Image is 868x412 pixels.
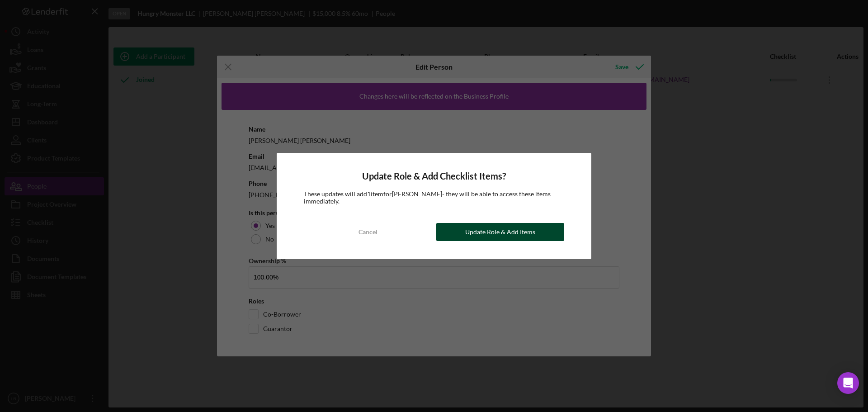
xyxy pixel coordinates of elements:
div: Cancel [359,223,377,241]
button: Cancel [304,223,432,241]
div: Update Role & Add Items [465,223,535,241]
div: Open Intercom Messenger [837,372,859,394]
button: Update Role & Add Items [436,223,564,241]
div: These updates will add 1 item for [PERSON_NAME] - they will be able to access these items immedia... [304,190,564,205]
h4: Update Role & Add Checklist Items? [304,171,564,181]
